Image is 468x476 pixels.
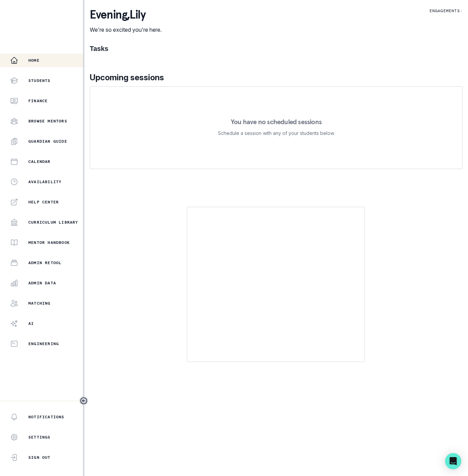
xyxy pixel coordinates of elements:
p: Guardian Guide [28,139,67,144]
p: Notifications [28,414,64,420]
p: Admin Retool [28,260,61,265]
p: Help Center [28,199,59,205]
p: You have no scheduled sessions [231,118,322,125]
p: Browse Mentors [28,118,67,124]
p: Settings [28,435,51,440]
p: Engagements: [430,8,463,13]
p: Availability [28,179,61,185]
p: Home [28,58,39,63]
p: Students [28,78,51,83]
button: Toggle sidebar [79,396,88,405]
p: Matching [28,301,51,306]
p: Calendar [28,159,51,164]
p: Schedule a session with any of your students below. [218,129,335,137]
p: Upcoming sessions [90,72,463,84]
div: Open Intercom Messenger [445,453,461,469]
p: Admin Data [28,280,56,286]
h1: Tasks [90,45,463,53]
p: Mentor Handbook [28,240,70,245]
p: Engineering [28,341,59,346]
p: evening , Lily [90,8,162,22]
p: Sign Out [28,455,51,460]
p: AI [28,321,34,326]
p: We're so excited you're here. [90,26,162,34]
p: Finance [28,98,48,104]
p: Curriculum Library [28,220,78,225]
